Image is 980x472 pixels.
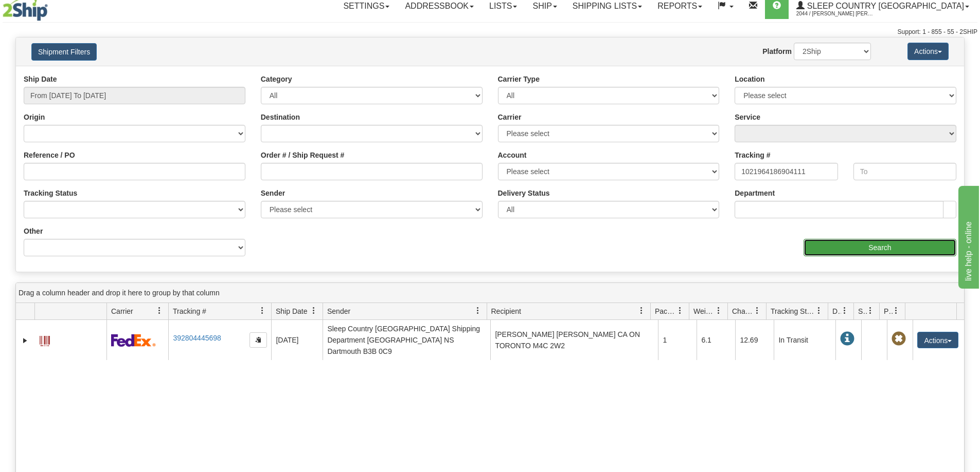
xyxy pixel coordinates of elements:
a: 392804445698 [173,334,221,342]
img: 2 - FedEx Express® [111,334,156,347]
label: Delivery Status [498,188,550,198]
label: Order # / Ship Request # [261,150,345,160]
a: Label [40,331,50,348]
a: Pickup Status filter column settings [887,302,905,319]
button: Copy to clipboard [250,332,267,348]
label: Account [498,150,527,160]
a: Expand [20,335,30,346]
span: Sender [327,306,350,316]
label: Carrier Type [498,74,540,84]
label: Location [735,74,764,84]
a: Tracking Status filter column settings [810,302,828,319]
span: Packages [655,306,676,316]
label: Ship Date [24,74,57,84]
span: In Transit [840,332,854,346]
input: From [735,163,838,180]
a: Weight filter column settings [710,302,727,319]
div: live help - online [8,6,95,18]
td: 12.69 [735,320,774,360]
label: Reference / PO [24,150,75,160]
label: Department [735,188,775,198]
input: To [853,163,956,180]
button: Actions [907,43,949,60]
a: Delivery Status filter column settings [836,302,853,319]
a: Sender filter column settings [469,302,487,319]
label: Tracking Status [24,188,77,198]
a: Recipient filter column settings [633,302,650,319]
a: Carrier filter column settings [151,302,168,319]
span: Sleep Country [GEOGRAPHIC_DATA] [805,2,964,10]
td: 1 [658,320,697,360]
label: Category [261,74,292,84]
span: Pickup Status [884,306,893,316]
a: Charge filter column settings [749,302,766,319]
iframe: chat widget [956,183,979,288]
a: Packages filter column settings [671,302,689,319]
a: Ship Date filter column settings [305,302,323,319]
label: Sender [261,188,285,198]
a: Shipment Issues filter column settings [862,302,879,319]
button: Actions [917,332,958,348]
td: 6.1 [697,320,735,360]
button: Shipment Filters [31,43,97,61]
span: Recipient [491,306,521,316]
div: Support: 1 - 855 - 55 - 2SHIP [3,28,977,36]
span: Ship Date [276,306,307,316]
span: Carrier [111,306,133,316]
label: Origin [24,112,45,122]
label: Tracking # [735,150,770,160]
label: Platform [762,46,792,56]
span: 2044 / [PERSON_NAME] [PERSON_NAME] [796,9,874,19]
span: Charge [732,306,754,316]
label: Service [735,112,760,122]
a: Tracking # filter column settings [254,302,271,319]
td: In Transit [774,320,835,360]
span: Delivery Status [832,306,841,316]
span: Tracking # [173,306,206,316]
td: [PERSON_NAME] [PERSON_NAME] CA ON TORONTO M4C 2W2 [490,320,658,360]
input: Search [804,239,956,256]
label: Other [24,226,43,236]
span: Shipment Issues [858,306,867,316]
td: [DATE] [271,320,323,360]
label: Carrier [498,112,522,122]
span: Pickup Not Assigned [892,332,906,346]
div: grid grouping header [16,283,964,303]
span: Weight [693,306,715,316]
label: Destination [261,112,300,122]
td: Sleep Country [GEOGRAPHIC_DATA] Shipping Department [GEOGRAPHIC_DATA] NS Dartmouth B3B 0C9 [323,320,490,360]
span: Tracking Status [771,306,815,316]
